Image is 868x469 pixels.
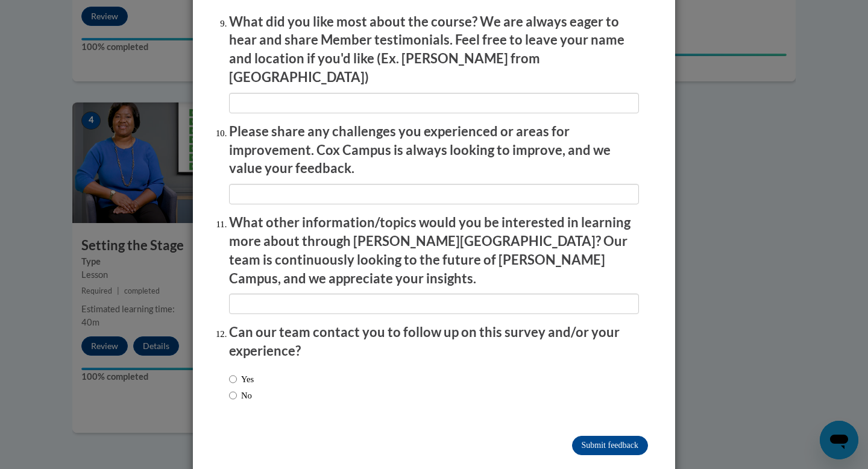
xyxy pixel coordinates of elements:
[229,13,639,87] p: What did you like most about the course? We are always eager to hear and share Member testimonial...
[229,373,237,386] input: Yes
[229,213,639,288] p: What other information/topics would you be interested in learning more about through [PERSON_NAME...
[229,122,639,178] p: Please share any challenges you experienced or areas for improvement. Cox Campus is always lookin...
[229,323,639,360] p: Can our team contact you to follow up on this survey and/or your experience?
[572,436,648,455] input: Submit feedback
[229,373,254,386] label: Yes
[229,389,252,402] label: No
[229,389,237,402] input: No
